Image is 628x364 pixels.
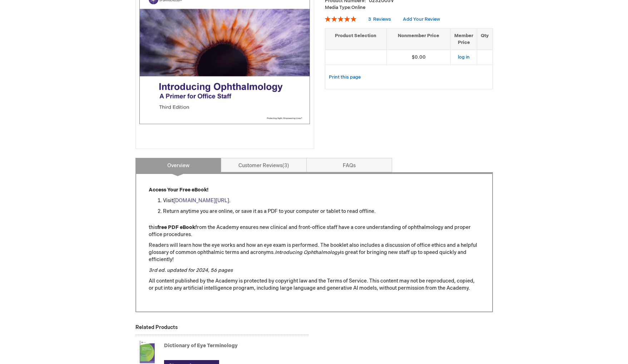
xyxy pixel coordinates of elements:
[149,267,233,273] em: 3rd ed. updated for 2024, 56 pages
[387,50,451,65] td: $0.00
[157,224,195,230] strong: free PDF eBook
[173,198,229,204] a: [DOMAIN_NAME][URL]
[325,16,356,22] div: 100%
[164,343,238,349] a: Dictionary of Eye Terminology
[282,163,289,169] span: 3
[325,4,493,11] p: Online
[149,224,480,238] p: this from the Academy ensures new clinical and front-office staff have a core understanding of op...
[373,16,391,22] span: Reviews
[368,16,371,22] span: 3
[221,158,307,172] a: Customer Reviews3
[275,249,340,255] em: Introducing Ophthalmology
[325,5,351,10] strong: Media Type:
[403,16,440,22] a: Add Your Review
[477,28,493,50] th: Qty
[451,28,477,50] th: Member Price
[149,187,208,193] strong: Access Your Free eBook!
[329,73,361,82] a: Print this page
[149,186,480,299] div: All content published by the Academy is protected by copyright law and the Terms of Service. This...
[325,28,387,50] th: Product Selection
[368,16,392,22] a: 3 Reviews
[458,54,470,60] a: log in
[387,28,451,50] th: Nonmember Price
[306,158,392,172] a: FAQs
[163,197,480,204] li: Visit .
[163,208,480,215] li: Return anytime you are online, or save it as a PDF to your computer or tablet to read offline.
[135,158,221,172] a: Overview
[135,324,178,330] strong: Related Products
[149,242,480,263] p: Readers will learn how the eye works and how an eye exam is performed. The booklet also includes ...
